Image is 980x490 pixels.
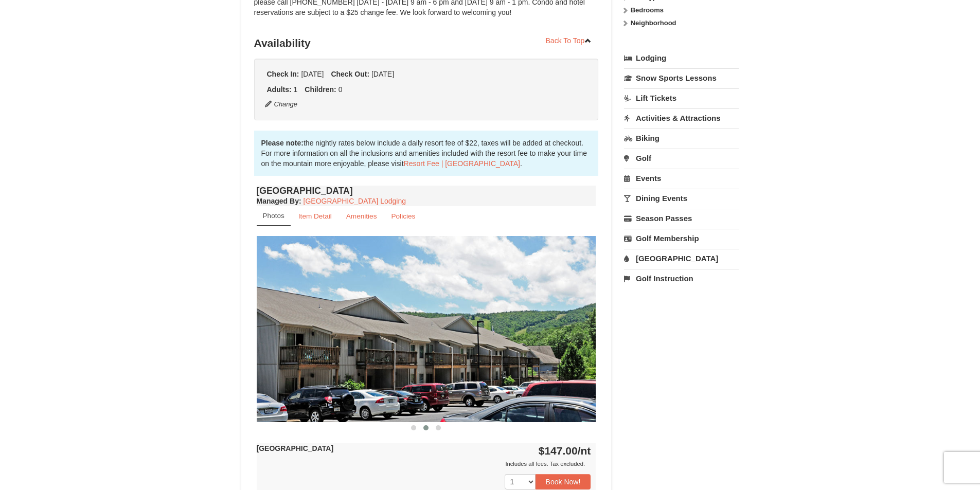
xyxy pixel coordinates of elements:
button: Change [264,99,298,110]
a: Dining Events [624,189,739,208]
a: Golf Instruction [624,269,739,288]
span: [DATE] [301,70,324,78]
a: Item Detail [292,206,338,226]
strong: Check In: [267,70,299,78]
a: Policies [384,206,422,226]
a: Lodging [624,49,739,67]
small: Photos [263,212,284,220]
div: Includes all fees. Tax excluded. [257,459,591,469]
a: Amenities [340,206,384,226]
a: [GEOGRAPHIC_DATA] Lodging [304,197,406,205]
strong: Check Out: [331,70,369,78]
small: Amenities [346,212,377,220]
span: Managed By [257,197,299,205]
small: Item Detail [298,212,332,220]
strong: Please note: [261,139,304,147]
a: Resort Fee | [GEOGRAPHIC_DATA] [404,159,520,168]
h3: Availability [254,33,599,53]
a: Activities & Attractions [624,108,739,128]
a: Biking [624,129,739,148]
div: the nightly rates below include a daily resort fee of $22, taxes will be added at checkout. For m... [254,131,599,176]
a: Photos [257,206,291,226]
button: Book Now! [536,474,591,489]
strong: Neighborhood [631,19,676,27]
span: 0 [338,85,343,94]
a: Back To Top [539,33,599,48]
a: [GEOGRAPHIC_DATA] [624,249,739,268]
span: /nt [578,445,591,457]
a: Events [624,169,739,188]
strong: : [257,197,301,205]
strong: Adults: [267,85,292,94]
span: [DATE] [371,70,394,78]
img: 18876286-35-ea1e1ee8.jpg [257,236,596,422]
a: Golf [624,149,739,168]
a: Snow Sports Lessons [624,68,739,87]
strong: Children: [305,85,336,94]
small: Policies [391,212,415,220]
strong: $147.00 [539,445,591,457]
h4: [GEOGRAPHIC_DATA] [257,186,596,196]
strong: [GEOGRAPHIC_DATA] [257,444,334,452]
strong: Bedrooms [631,6,664,14]
a: Lift Tickets [624,88,739,107]
a: Season Passes [624,209,739,228]
span: 1 [294,85,298,94]
a: Golf Membership [624,229,739,248]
